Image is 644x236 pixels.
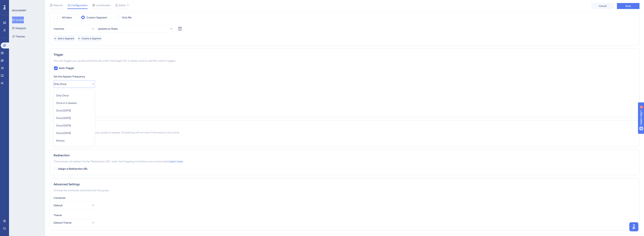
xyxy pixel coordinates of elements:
span: The browser will redirect to the “Redirection URL” when the Targeting Conditions are not provided. [54,159,183,164]
iframe: UserGuiding AI Assistant Launcher [628,221,639,232]
span: Always [56,138,64,143]
div: Trigger [54,52,636,57]
span: Save [626,5,631,8]
span: Reports [53,3,63,8]
span: Default [54,203,63,208]
button: Add a Segment [54,36,74,42]
div: Theme [54,213,636,217]
button: Hotspots [12,25,26,32]
span: Assign a Redirection URL [58,167,88,171]
button: Once [DATE] [56,122,93,129]
button: Once in a Session [56,99,93,107]
button: Once [DATE] [56,129,93,137]
button: Default Theme [54,219,95,226]
button: Only Once [54,80,95,88]
div: Redirection [54,153,636,158]
div: Advanced Settings [54,182,636,187]
span: Default Theme [54,220,71,225]
div: Scheduling [54,124,636,129]
div: Container [54,196,636,200]
span: Add a Segment [58,37,74,40]
span: Editor [119,3,126,8]
button: Guides [12,17,24,23]
div: Set the Appear Frequency [54,74,636,79]
span: Configuration [71,3,88,8]
div: 4 [26,2,27,5]
span: Only Once [56,93,69,98]
span: Localization [96,3,111,8]
button: Once [DATE] [56,114,93,122]
div: ENGAGEMENT [12,9,26,12]
button: Themes [12,33,25,40]
button: Once [DATE] [56,107,93,114]
span: Update on Roles [98,26,118,31]
span: Cancel [599,5,607,8]
span: Create a Segment [82,37,101,40]
label: Custom Segment [86,15,107,20]
span: Once [DATE] [56,131,71,135]
span: Once [DATE] [56,108,71,113]
button: matches [54,25,95,33]
button: Only Once [56,92,93,99]
a: Learn more. [169,160,183,163]
button: Cancel [591,3,614,9]
span: Once [DATE] [56,123,71,128]
span: Once [DATE] [56,116,71,120]
button: Default [54,202,95,209]
span: matches [54,26,64,31]
span: Only Once [54,82,66,86]
button: Create a Segment [77,36,101,42]
button: Update on Roles [98,25,173,33]
label: All Users [62,15,72,20]
div: Choose the container and theme for the guide. [54,188,636,193]
span: Need Help? [9,1,24,5]
button: Save [617,3,639,9]
span: Once in a Session [56,101,77,105]
button: Always [56,137,93,144]
label: Only Me [122,15,131,20]
div: You can trigger your guide automatically when the target URL is visited, and/or use the custom tr... [54,58,636,63]
div: You can schedule a time period for your guide to appear. Scheduling will not work if the status i... [54,130,636,135]
span: Auto-Trigger [59,66,74,70]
